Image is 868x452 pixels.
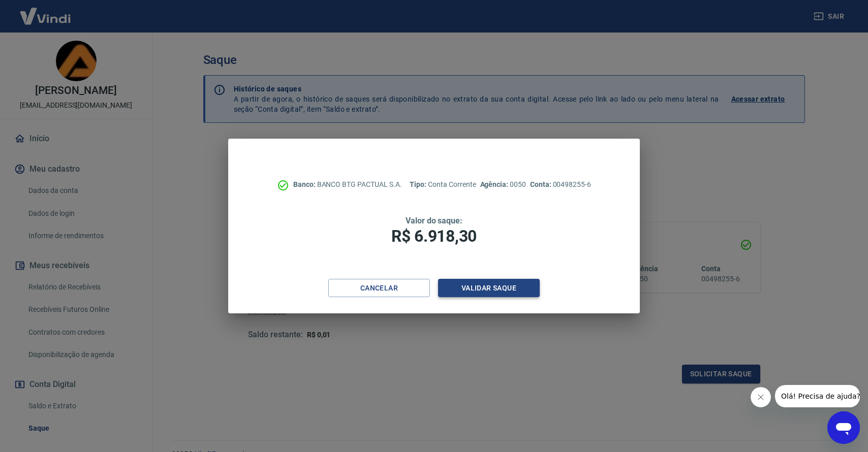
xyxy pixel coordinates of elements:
iframe: Mensagem da empresa [775,385,860,407]
button: Validar saque [438,279,540,298]
iframe: Botão para abrir a janela de mensagens [827,411,860,444]
span: Tipo: [410,180,428,188]
button: Cancelar [328,279,430,298]
p: 00498255-6 [530,179,591,190]
p: Conta Corrente [410,179,476,190]
p: 0050 [480,179,526,190]
iframe: Fechar mensagem [751,387,771,407]
span: Banco: [293,180,317,188]
p: BANCO BTG PACTUAL S.A. [293,179,402,190]
span: R$ 6.918,30 [391,227,477,246]
span: Valor do saque: [406,216,462,225]
span: Conta: [530,180,553,188]
span: Olá! Precisa de ajuda? [6,7,85,15]
span: Agência: [480,180,510,188]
